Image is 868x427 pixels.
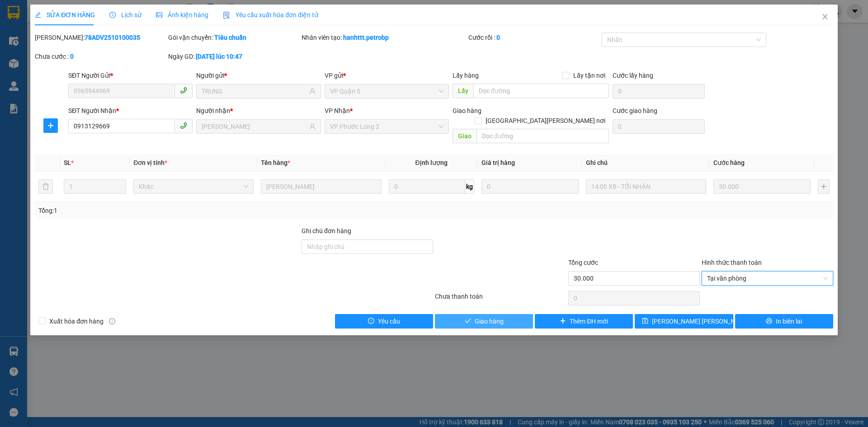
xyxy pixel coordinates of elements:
span: Yêu cầu xuất hóa đơn điện tử [223,11,318,19]
span: [GEOGRAPHIC_DATA][PERSON_NAME] nơi [482,116,609,126]
b: [DATE] lúc 10:47 [196,53,242,60]
input: Dọc đường [476,129,609,143]
th: Ghi chú [582,154,710,172]
span: Lấy hàng [453,72,479,79]
span: VP Quận 5 [330,84,443,98]
button: exclamation-circleYêu cầu [335,314,433,328]
div: Gói vận chuyển: [168,33,300,42]
button: plus [818,179,830,194]
input: VD: Bàn, Ghế [261,179,381,194]
span: Lấy [453,84,473,98]
div: Người nhận [196,106,321,116]
span: plus [44,122,57,129]
b: hanhttt.petrobp [343,34,389,41]
span: In biên lai [776,316,802,326]
b: Tiêu chuẩn [214,34,246,41]
span: phone [180,87,187,94]
span: VP Nhận [325,107,350,114]
span: edit [35,12,41,18]
div: Tổng: 1 [38,206,335,216]
span: SỬA ĐƠN HÀNG [35,11,95,19]
button: printerIn biên lai [735,314,833,328]
div: [PERSON_NAME]: [35,33,166,42]
span: Thêm ĐH mới [570,316,608,326]
input: 0 [481,179,579,194]
span: Xuất hóa đơn hàng [46,316,107,326]
span: Yêu cầu [378,316,400,326]
span: Đơn vị tính [133,159,167,166]
span: Giao hàng [453,107,481,114]
span: Tên hàng [261,159,290,166]
span: Ảnh kiện hàng [156,11,208,19]
span: close [821,13,829,20]
span: info-circle [109,318,115,324]
span: phone [180,122,187,129]
span: Định lượng [415,159,448,166]
span: plus [560,318,566,325]
button: checkGiao hàng [435,314,533,328]
span: clock-circle [109,12,116,18]
button: plusThêm ĐH mới [535,314,633,328]
b: 0 [496,34,500,41]
button: delete [38,179,53,194]
span: exclamation-circle [368,318,374,325]
input: Cước giao hàng [613,119,705,134]
div: Chưa cước : [35,52,166,61]
input: Cước lấy hàng [613,84,705,99]
span: Cước hàng [713,159,745,166]
input: Tên người nhận [202,122,307,131]
label: Ghi chú đơn hàng [302,227,351,235]
img: icon [223,12,230,19]
div: SĐT Người Nhận [68,106,193,116]
input: Ghi Chú [586,179,706,194]
span: Khác [139,180,248,193]
div: Chưa thanh toán [434,291,567,307]
div: Cước rồi : [468,33,600,42]
button: save[PERSON_NAME] [PERSON_NAME] [635,314,733,328]
div: Người gửi [196,70,321,80]
div: Ngày GD: [168,52,300,61]
label: Cước giao hàng [613,107,657,114]
span: SL [64,159,71,166]
input: Dọc đường [473,84,609,98]
span: VP Phước Long 2 [330,120,443,133]
span: Tổng cước [568,259,598,266]
span: [PERSON_NAME] [PERSON_NAME] [652,316,750,326]
span: Lịch sử [109,11,142,19]
span: user [309,88,316,94]
span: Lấy tận nơi [570,70,609,80]
button: Close [812,5,838,30]
input: Tên người gửi [202,86,307,96]
span: check [465,318,471,325]
span: picture [156,12,162,18]
label: Hình thức thanh toán [702,259,762,266]
div: SĐT Người Gửi [68,70,193,80]
span: save [642,318,648,325]
span: Giao hàng [475,316,504,326]
span: Giá trị hàng [481,159,515,166]
input: 0 [713,179,811,194]
label: Cước lấy hàng [613,72,653,79]
div: Nhân viên tạo: [302,33,467,42]
span: Tại văn phòng [707,272,828,285]
div: VP gửi [325,70,449,80]
span: kg [465,179,474,194]
input: Ghi chú đơn hàng [302,239,433,254]
button: plus [43,118,58,133]
b: 78ADV2510100035 [85,34,140,41]
b: 0 [70,53,74,60]
span: Giao [453,129,476,143]
span: printer [766,318,772,325]
span: user [309,123,316,130]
